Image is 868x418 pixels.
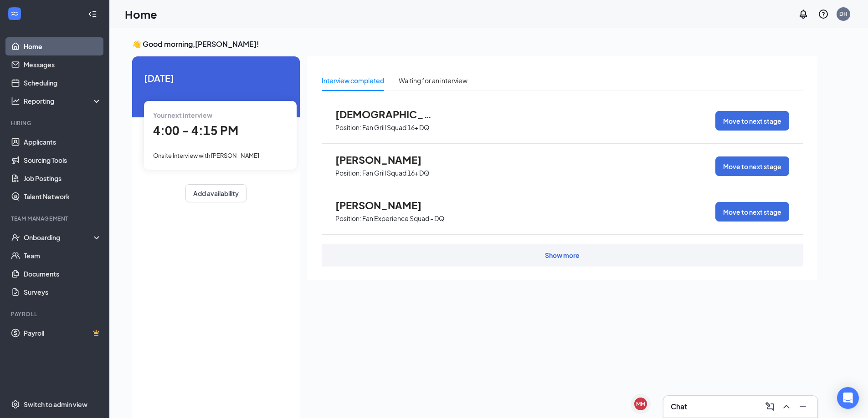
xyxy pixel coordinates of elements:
[24,324,102,342] a: PayrollCrown
[144,71,288,85] span: [DATE]
[671,402,687,412] h3: Chat
[765,401,776,412] svg: ComposeMessage
[24,133,102,151] a: Applicants
[335,169,361,177] p: Position:
[322,76,384,86] div: Interview completed
[153,111,212,119] span: Your next interview
[715,111,789,131] button: Move to next stage
[132,39,817,49] h3: 👋 Good morning, [PERSON_NAME] !
[839,10,847,18] div: DH
[24,151,102,169] a: Sourcing Tools
[335,214,361,223] p: Position:
[779,399,794,414] button: ChevronUp
[24,265,102,283] a: Documents
[24,37,102,55] a: Home
[818,9,829,20] svg: QuestionInfo
[636,400,645,408] div: MM
[362,123,429,132] p: Fan Grill Squad 16+ DQ
[24,96,102,106] div: Reporting
[10,9,19,18] svg: WorkstreamLogo
[837,387,859,409] div: Open Intercom Messenger
[24,233,94,242] div: Onboarding
[798,9,809,20] svg: Notifications
[24,247,102,265] a: Team
[362,214,444,223] p: Fan Experience Squad - DQ
[335,199,436,211] span: [PERSON_NAME]
[11,96,20,106] svg: Analysis
[335,154,436,166] span: [PERSON_NAME]
[185,184,247,202] button: Add availability
[781,401,792,412] svg: ChevronUp
[335,123,361,132] p: Position:
[11,233,20,242] svg: UserCheck
[796,399,810,414] button: Minimize
[24,400,87,409] div: Switch to admin view
[763,399,777,414] button: ComposeMessage
[11,119,100,127] div: Hiring
[715,202,789,222] button: Move to next stage
[11,310,100,318] div: Payroll
[125,6,157,22] h1: Home
[153,123,238,138] span: 4:00 - 4:15 PM
[715,156,789,176] button: Move to next stage
[24,283,102,301] a: Surveys
[24,74,102,92] a: Scheduling
[24,55,102,74] a: Messages
[399,76,467,86] div: Waiting for an interview
[11,400,20,409] svg: Settings
[153,152,259,159] span: Onsite Interview with [PERSON_NAME]
[797,401,808,412] svg: Minimize
[88,10,97,19] svg: Collapse
[24,169,102,187] a: Job Postings
[24,187,102,206] a: Talent Network
[11,215,100,222] div: Team Management
[545,251,580,260] div: Show more
[335,108,436,120] span: [DEMOGRAPHIC_DATA][PERSON_NAME]
[362,169,429,177] p: Fan Grill Squad 16+ DQ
